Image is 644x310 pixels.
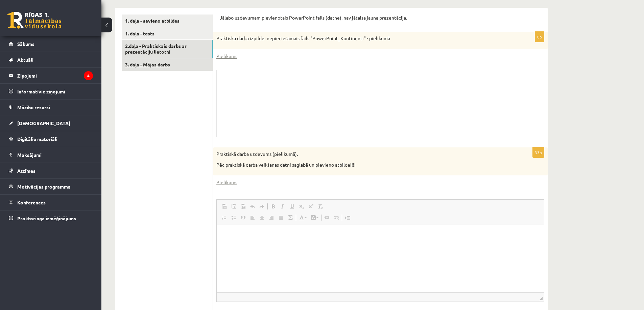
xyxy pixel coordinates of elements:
a: [DEMOGRAPHIC_DATA] [9,115,93,131]
a: Ievietot kā vienkāršu tekstu (vadīšanas taustiņš+pārslēgšanas taustiņš+V) [229,202,238,211]
a: Rīgas 1. Tālmācības vidusskola [7,12,62,29]
a: Apakšraksts [297,202,306,211]
span: Proktoringa izmēģinājums [17,215,76,221]
a: Mācību resursi [9,100,93,115]
p: Praktiskā darba izpildei nepieciešamais fails "PowerPoint_Kontinenti" - pielikumā [216,35,510,42]
a: Pielikums [216,179,237,186]
a: Saite (vadīšanas taustiņš+K) [322,213,332,222]
p: Praktiskā darba uzdevums (pielikumā). [216,151,510,158]
a: 1. daļa - tests [122,27,213,40]
span: Konferences [17,199,46,205]
a: Atsaistīt [332,213,341,222]
span: Digitālie materiāli [17,136,57,142]
a: Ievietot/noņemt sarakstu ar aizzīmēm [229,213,238,222]
a: Slīpraksts (vadīšanas taustiņš+I) [278,202,287,211]
a: 1. daļa - savieno atbildes [122,15,213,27]
p: 33p [532,147,544,158]
a: Digitālie materiāli [9,131,93,147]
a: Ielīmēt (vadīšanas taustiņš+V) [219,202,229,211]
a: Atcelt (vadīšanas taustiņš+Z) [248,202,257,211]
a: Informatīvie ziņojumi [9,84,93,99]
a: 3. daļa - Mājas darbs [122,58,213,71]
p: Jālabo uzdevumam pievienotais PowerPoint fails (datne), nav jātaisa jauna prezentācija. [220,15,541,21]
a: Konferences [9,195,93,210]
a: Math [286,213,295,222]
a: Motivācijas programma [9,179,93,194]
a: Bloka citāts [238,213,248,222]
a: Atzīmes [9,163,93,178]
a: Ziņojumi4 [9,68,93,83]
a: Treknraksts (vadīšanas taustiņš+B) [268,202,278,211]
span: Motivācijas programma [17,184,71,190]
a: Centrēti [257,213,267,222]
a: Noņemt stilus [316,202,325,211]
span: Atzīmes [17,168,35,174]
a: Izlīdzināt malas [276,213,286,222]
a: Izlīdzināt pa kreisi [248,213,257,222]
a: Fona krāsa [309,213,320,222]
a: Teksta krāsa [297,213,309,222]
a: Pielikums [216,53,237,60]
iframe: Bagātinātā teksta redaktors, wiswyg-editor-user-answer-47433868431120 [217,225,544,292]
span: [DEMOGRAPHIC_DATA] [17,120,70,126]
a: Ievietot/noņemt numurētu sarakstu [219,213,229,222]
a: Sākums [9,36,93,52]
a: Ievietot lapas pārtraukumu drukai [343,213,352,222]
a: Atkārtot (vadīšanas taustiņš+Y) [257,202,267,211]
p: 0p [535,31,544,42]
a: Pasvītrojums (vadīšanas taustiņš+U) [287,202,297,211]
legend: Maksājumi [17,147,93,163]
span: Aktuāli [17,57,33,63]
a: Izlīdzināt pa labi [267,213,276,222]
span: Mācību resursi [17,104,50,110]
legend: Informatīvie ziņojumi [17,84,93,99]
a: Proktoringa izmēģinājums [9,210,93,226]
a: Augšraksts [306,202,316,211]
a: Aktuāli [9,52,93,67]
legend: Ziņojumi [17,68,93,83]
a: 2.daļa - Praktiskais darbs ar prezentāciju lietotni [122,40,213,58]
i: 4 [84,71,93,80]
span: Mērogot [539,297,543,300]
a: Maksājumi [9,147,93,163]
span: Sākums [17,41,34,47]
a: Ievietot no Worda [238,202,248,211]
p: Pēc praktiskā darba veikšanas datni saglabā un pievieno atbildei!!! [216,162,510,168]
